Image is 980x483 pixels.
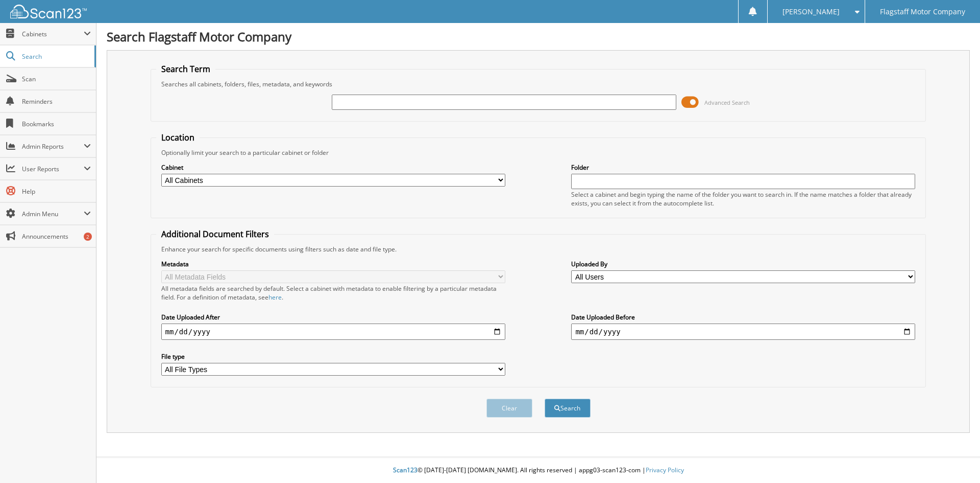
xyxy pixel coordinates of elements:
[22,30,84,38] span: Cabinets
[161,284,505,302] div: All metadata fields are searched by default. Select a cabinet with metadata to enable filtering b...
[880,9,965,15] span: Flagstaff Motor Company
[96,458,980,483] div: © [DATE]-[DATE] [DOMAIN_NAME]. All rights reserved | appg03-scan123-com |
[268,293,282,302] a: here
[156,80,921,88] div: Searches all cabinets, folders, files, metadata, and keywords
[161,163,505,172] label: Cabinet
[393,466,418,474] span: Scan123
[161,352,505,361] label: File type
[486,399,532,418] button: Clear
[161,260,505,268] label: Metadata
[646,466,684,474] a: Privacy Policy
[156,63,215,75] legend: Search Term
[571,190,915,208] div: Select a cabinet and begin typing the name of the folder you want to search in. If the name match...
[545,399,591,418] button: Search
[22,97,91,106] span: Reminders
[22,165,84,173] span: User Reports
[156,245,921,254] div: Enhance your search for specific documents using filters such as date and file type.
[571,260,915,268] label: Uploaded By
[10,5,87,18] img: scan123-logo-white.svg
[107,28,970,45] h1: Search Flagstaff Motor Company
[22,75,91,83] span: Scan
[84,233,92,241] div: 2
[704,99,750,106] span: Advanced Search
[571,324,915,340] input: end
[571,163,915,172] label: Folder
[22,52,89,61] span: Search
[22,232,91,241] span: Announcements
[161,313,505,321] label: Date Uploaded After
[156,148,921,157] div: Optionally limit your search to a particular cabinet or folder
[782,9,840,15] span: [PERSON_NAME]
[156,132,200,143] legend: Location
[156,228,274,240] legend: Additional Document Filters
[22,187,91,196] span: Help
[571,313,915,321] label: Date Uploaded Before
[22,142,84,151] span: Admin Reports
[22,210,84,218] span: Admin Menu
[161,324,505,340] input: start
[22,120,91,128] span: Bookmarks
